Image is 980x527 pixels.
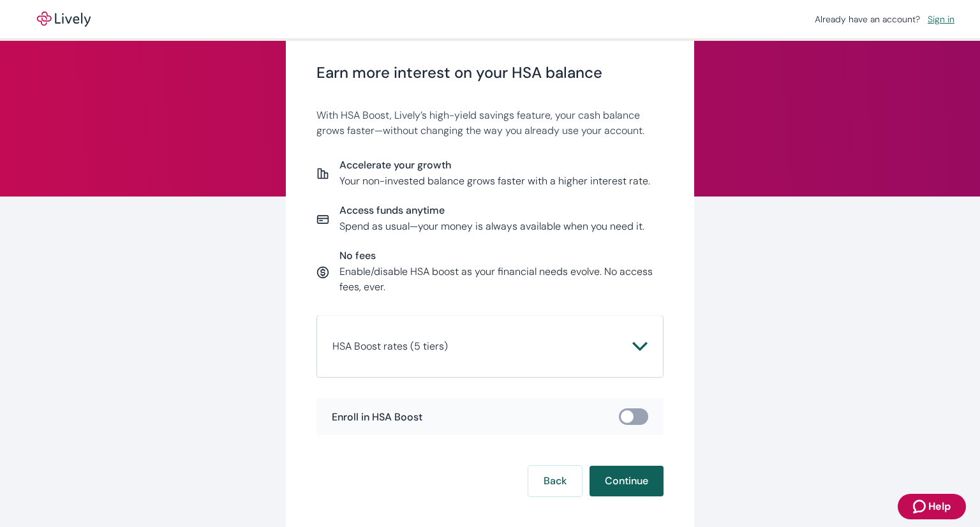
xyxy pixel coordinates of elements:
svg: Chevron icon [632,339,648,354]
span: No fees [339,249,664,262]
div: Already have an account? [815,13,960,26]
p: Spend as usual—your money is always available when you need it. [339,219,644,234]
svg: Report icon [316,167,329,180]
button: HSA Boost rates (5 tiers) [332,331,648,362]
span: Help [928,499,951,514]
span: Access funds anytime [339,204,644,216]
span: Earn more interest on your HSA balance [316,64,664,82]
svg: Card icon [316,213,329,226]
svg: Zendesk support icon [913,499,928,514]
p: Your non-invested balance grows faster with a higher interest rate. [339,174,650,189]
a: Sign in [923,11,960,27]
span: Accelerate your growth [339,159,650,171]
button: Continue [590,466,664,496]
p: With HSA Boost, Lively’s high-yield savings feature, your cash balance grows faster—without chang... [316,108,664,138]
img: Lively [28,11,100,27]
p: Enable/disable HSA boost as your financial needs evolve. No access fees, ever. [339,264,664,295]
svg: Currency icon [316,266,329,279]
button: Zendesk support iconHelp [898,494,966,519]
p: HSA Boost rates (5 tiers) [332,339,448,354]
button: Back [528,466,582,496]
span: Enroll in HSA Boost [332,411,422,423]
